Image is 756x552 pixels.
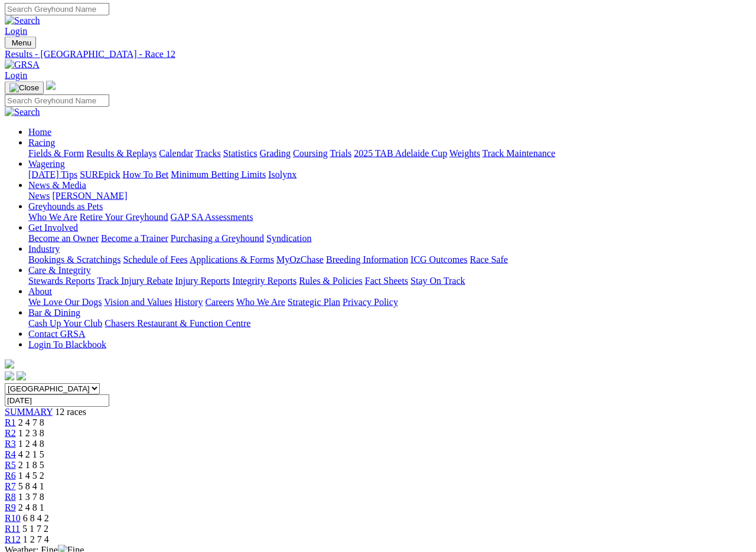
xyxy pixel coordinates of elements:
input: Select date [5,394,109,407]
span: 4 2 1 5 [18,449,44,459]
a: Become a Trainer [101,233,168,243]
img: logo-grsa-white.png [5,360,14,369]
a: Track Maintenance [483,148,555,158]
div: Industry [28,254,751,265]
a: R7 [5,481,16,491]
a: Care & Integrity [28,265,91,275]
a: We Love Our Dogs [28,297,102,307]
img: Search [5,15,40,26]
a: Wagering [28,159,65,169]
a: Tracks [195,148,221,158]
a: Results - [GEOGRAPHIC_DATA] - Race 12 [5,49,751,60]
a: Login [5,26,27,36]
div: News & Media [28,191,751,201]
a: Track Injury Rebate [97,276,172,286]
a: News & Media [28,180,86,190]
a: Privacy Policy [343,297,398,307]
a: Careers [205,297,234,307]
span: 1 2 7 4 [23,534,49,544]
input: Search [5,94,109,107]
a: Breeding Information [326,254,408,264]
a: Calendar [159,148,193,158]
input: Search [5,3,109,15]
a: Fact Sheets [365,276,408,286]
a: Bar & Dining [28,308,80,318]
a: [DATE] Tips [28,169,77,179]
a: Weights [449,148,480,158]
a: Contact GRSA [28,329,85,339]
a: R4 [5,449,16,459]
a: R2 [5,428,16,438]
a: R8 [5,492,16,502]
span: 2 1 8 5 [18,460,44,470]
img: logo-grsa-white.png [46,81,56,90]
a: Chasers Restaurant & Function Centre [105,318,250,328]
div: Racing [28,148,751,159]
a: Coursing [293,148,328,158]
span: 1 2 4 8 [18,439,44,449]
a: Vision and Values [104,297,172,307]
span: 1 3 7 8 [18,492,44,502]
a: Results & Replays [86,148,157,158]
a: Login To Blackbook [28,339,106,350]
span: 2 4 7 8 [18,417,44,427]
a: R3 [5,439,16,449]
span: R9 [5,502,16,512]
a: Isolynx [268,169,296,179]
a: MyOzChase [276,254,324,264]
a: Cash Up Your Club [28,318,102,328]
a: Integrity Reports [232,276,296,286]
a: Rules & Policies [299,276,363,286]
a: How To Bet [123,169,169,179]
a: 2025 TAB Adelaide Cup [354,148,447,158]
div: About [28,297,751,308]
a: R10 [5,513,21,523]
a: Injury Reports [175,276,230,286]
span: 12 races [55,407,86,417]
span: 1 2 3 8 [18,428,44,438]
a: SUMMARY [5,407,53,417]
span: 5 1 7 2 [22,524,48,534]
img: twitter.svg [17,371,26,381]
a: GAP SA Assessments [171,212,253,222]
a: Trials [330,148,351,158]
span: 2 4 8 1 [18,502,44,512]
button: Toggle navigation [5,81,44,94]
div: Greyhounds as Pets [28,212,751,223]
span: 5 8 4 1 [18,481,44,491]
span: Menu [12,38,31,47]
span: R5 [5,460,16,470]
span: 6 8 4 2 [23,513,49,523]
a: R1 [5,417,16,427]
div: Get Involved [28,233,751,244]
a: Who We Are [28,212,77,222]
a: Industry [28,244,60,254]
a: Grading [260,148,291,158]
a: ICG Outcomes [410,254,467,264]
a: R11 [5,524,20,534]
a: R12 [5,534,21,544]
a: Greyhounds as Pets [28,201,103,211]
span: 1 4 5 2 [18,471,44,481]
div: Bar & Dining [28,318,751,329]
a: Stay On Track [410,276,465,286]
a: Statistics [223,148,258,158]
a: Applications & Forms [190,254,274,264]
a: Get Involved [28,223,78,233]
span: R6 [5,471,16,481]
a: Home [28,127,51,137]
a: Who We Are [236,297,285,307]
a: Strategic Plan [288,297,340,307]
a: Become an Owner [28,233,99,243]
img: GRSA [5,60,40,70]
a: Racing [28,138,55,148]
